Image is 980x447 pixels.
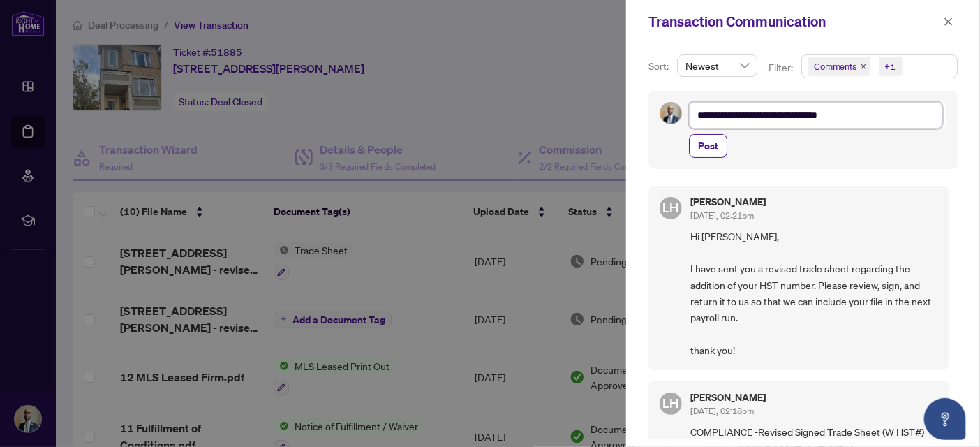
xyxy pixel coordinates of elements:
[698,135,718,157] span: Post
[860,63,867,70] span: close
[690,406,754,416] span: [DATE], 02:18pm
[944,17,953,27] span: close
[663,198,679,217] span: LH
[814,59,857,73] span: Comments
[685,55,749,76] span: Newest
[648,11,940,32] div: Transaction Communication
[660,103,681,124] img: Profile Icon
[924,398,966,440] button: Open asap
[690,210,754,221] span: [DATE], 02:21pm
[690,228,938,359] span: Hi [PERSON_NAME], I have sent you a revised trade sheet regarding the addition of your HST number...
[690,393,766,402] h5: [PERSON_NAME]
[690,197,766,207] h5: [PERSON_NAME]
[690,424,938,440] span: COMPLIANCE -Revised Signed Trade Sheet (W HST#)
[769,60,795,75] p: Filter:
[663,393,679,413] span: LH
[808,57,870,76] span: Comments
[689,134,727,158] button: Post
[648,59,671,74] p: Sort:
[885,59,896,73] div: +1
